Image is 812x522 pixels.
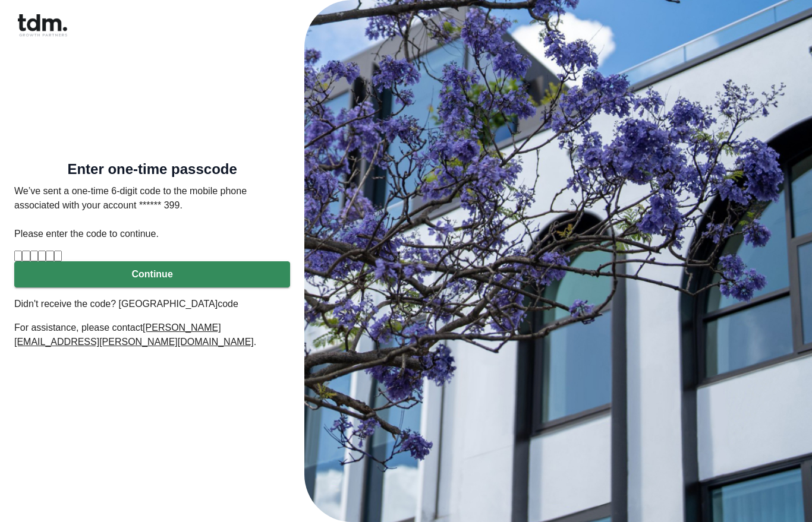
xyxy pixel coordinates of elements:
[14,297,290,311] p: Didn't receive the code? [GEOGRAPHIC_DATA]
[54,251,62,261] input: Digit 6
[30,251,38,261] input: Digit 3
[14,321,290,349] p: For assistance, please contact .
[38,251,46,261] input: Digit 4
[22,251,30,261] input: Digit 2
[14,251,22,261] input: Please enter verification code. Digit 1
[14,261,290,287] button: Continue
[14,163,290,175] h5: Enter one-time passcode
[218,299,238,309] a: code
[14,184,290,241] p: We’ve sent a one-time 6-digit code to the mobile phone associated with your account ****** 399. P...
[46,251,53,261] input: Digit 5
